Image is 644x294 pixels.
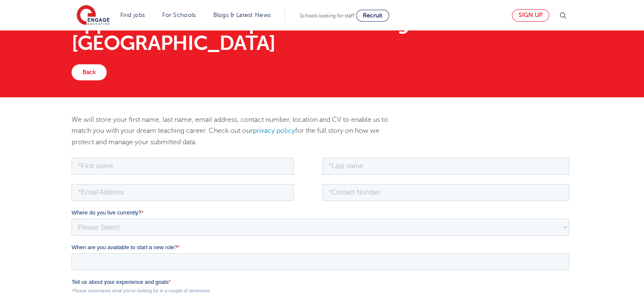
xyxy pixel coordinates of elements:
span: Recruit [363,12,382,19]
a: Sign up [512,9,549,22]
a: Find jobs [120,12,145,18]
input: *Contact Number [251,28,498,45]
p: We will store your first name, last name, email address, contact number, location and CV to enabl... [72,114,401,148]
a: Blogs & Latest News [213,12,271,18]
a: For Schools [162,12,196,18]
a: Back [72,64,107,80]
img: Engage Education [77,5,110,26]
a: privacy policy [253,127,295,135]
span: Schools looking for staff [300,13,354,19]
h1: Application For Unqualified Teaching Assistant – [GEOGRAPHIC_DATA] [72,13,572,53]
span: Subscribe to updates from Engage [10,222,94,228]
a: Recruit [356,10,389,22]
input: *Last name [251,2,498,19]
input: Subscribe to updates from Engage [2,221,8,227]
